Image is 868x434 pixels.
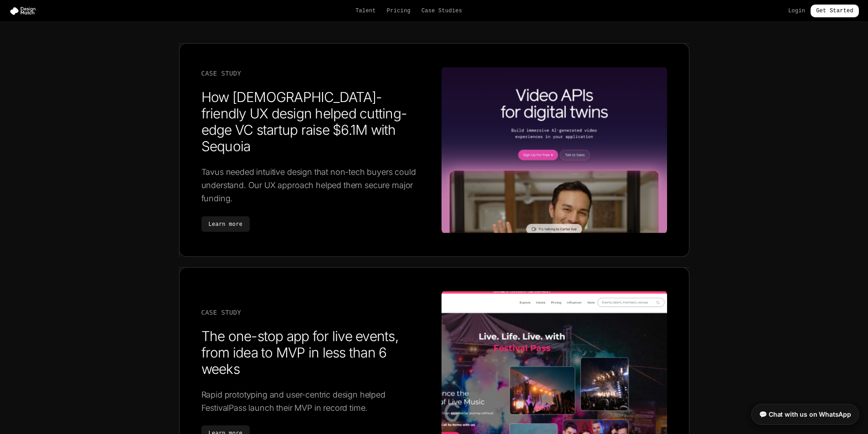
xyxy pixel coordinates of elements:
a: Login [788,7,805,15]
img: How 5-year-old-friendly UX design helped cutting-edge VC startup raise $6.1M with Sequoia [442,66,667,235]
a: Learn more [201,216,250,232]
a: 💬 Chat with us on WhatsApp [751,404,859,425]
img: Design Match [9,6,40,15]
p: Tavus needed intuitive design that non-tech buyers could understand. Our UX approach helped them ... [201,165,427,205]
div: Case Study [201,308,427,317]
a: Case Studies [421,7,462,15]
a: Get Started [811,5,859,17]
h3: The one-stop app for live events, from idea to MVP in less than 6 weeks [201,328,427,377]
a: Pricing [387,7,411,15]
a: Talent [355,7,376,15]
h3: How [DEMOGRAPHIC_DATA]-friendly UX design helped cutting-edge VC startup raise $6.1M with Sequoia [201,89,427,154]
p: Rapid prototyping and user-centric design helped FestivalPass launch their MVP in record time. [201,388,427,415]
div: Case Study [201,69,427,78]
